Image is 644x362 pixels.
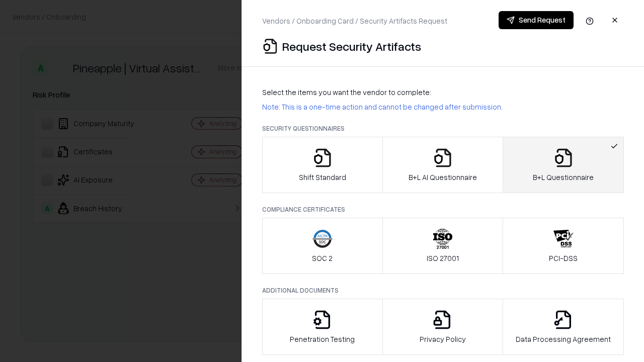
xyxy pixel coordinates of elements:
p: B+L AI Questionnaire [409,172,477,183]
button: PCI-DSS [503,218,624,274]
p: Vendors / Onboarding Card / Security Artifacts Request [262,16,447,26]
p: B+L Questionnaire [533,172,594,183]
p: Security Questionnaires [262,124,624,133]
p: Shift Standard [299,172,346,183]
button: Penetration Testing [262,299,383,355]
p: Privacy Policy [420,334,466,344]
p: Data Processing Agreement [516,334,611,344]
button: Privacy Policy [382,299,504,355]
button: Shift Standard [262,137,383,193]
p: Request Security Artifacts [282,38,421,54]
p: Additional Documents [262,286,624,295]
button: B+L Questionnaire [503,137,624,193]
button: ISO 27001 [382,218,504,274]
p: Compliance Certificates [262,205,624,214]
button: B+L AI Questionnaire [382,137,504,193]
p: PCI-DSS [549,253,578,263]
p: SOC 2 [312,253,333,263]
button: SOC 2 [262,218,383,274]
p: Note: This is a one-time action and cannot be changed after submission. [262,102,624,112]
p: ISO 27001 [427,253,459,263]
p: Select the items you want the vendor to complete: [262,87,624,98]
p: Penetration Testing [290,334,355,344]
button: Data Processing Agreement [503,299,624,355]
button: Send Request [499,11,574,29]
